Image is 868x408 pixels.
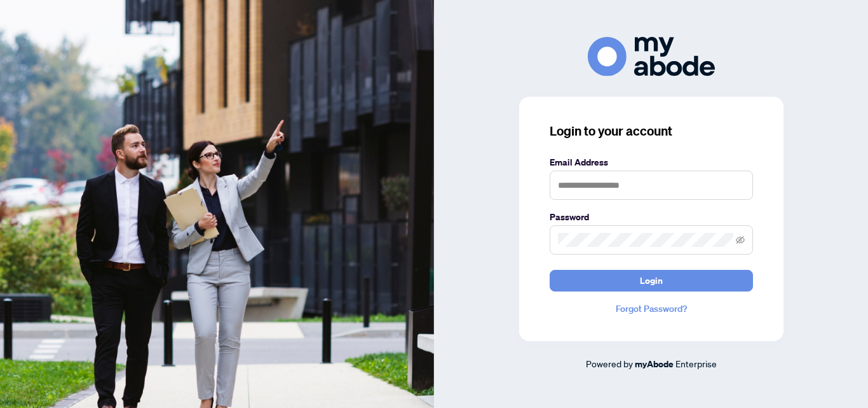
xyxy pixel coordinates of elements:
label: Email Address [550,155,753,169]
a: Forgot Password? [550,302,753,316]
span: eye-invisible [736,236,745,244]
a: myAbode [635,357,674,371]
span: Powered by [586,358,633,369]
img: ma-logo [588,37,715,76]
button: Login [550,270,753,292]
label: Password [550,210,753,224]
span: Login [640,271,663,291]
h3: Login to your account [550,122,753,140]
span: Enterprise [675,358,717,369]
